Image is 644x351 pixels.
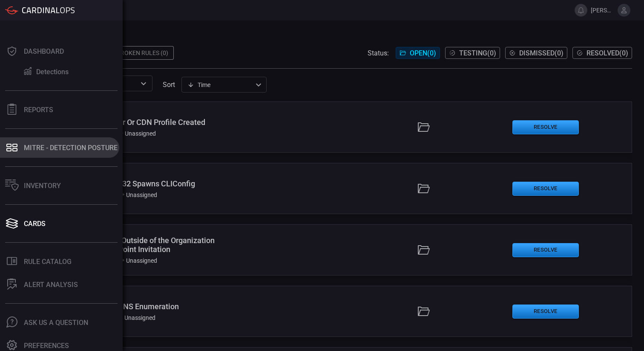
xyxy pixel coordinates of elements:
[116,314,155,321] div: Unassigned
[512,243,579,257] button: Resolve
[118,191,157,198] div: Unassigned
[24,281,78,289] div: ALERT ANALYSIS
[586,49,628,57] span: Resolved ( 0 )
[24,319,88,327] div: Ask Us A Question
[24,106,53,114] div: Reports
[24,47,64,55] div: Dashboard
[445,47,500,59] button: Testing(0)
[591,7,614,14] span: [PERSON_NAME].[PERSON_NAME]
[24,182,61,190] div: Inventory
[112,46,174,60] div: Broken Rules (0)
[24,144,118,152] div: MITRE - Detection Posture
[505,47,567,59] button: Dismissed(0)
[572,47,632,59] button: Resolved(0)
[396,47,440,59] button: Open(0)
[24,342,69,350] div: Preferences
[36,68,69,76] div: Detections
[63,179,234,188] div: Windows - Rundll32 Spawns CLIConfig
[24,220,46,228] div: Cards
[519,49,563,57] span: Dismissed ( 0 )
[116,130,156,137] div: Unassigned
[63,118,234,127] div: Azure - Front Door Or CDN Profile Created
[118,257,157,264] div: Unassigned
[410,49,436,57] span: Open ( 0 )
[138,78,149,90] button: Open
[512,120,579,134] button: Resolve
[163,81,175,89] label: sort
[512,305,579,319] button: Resolve
[187,81,253,89] div: Time
[459,49,496,57] span: Testing ( 0 )
[63,302,234,311] div: AWS - Potential SNS Enumeration
[368,49,389,57] span: Status:
[24,258,72,266] div: Rule Catalog
[512,182,579,196] button: Resolve
[63,236,234,254] div: Office 365 - User Outside of the Organization Created a SharePoint Invitation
